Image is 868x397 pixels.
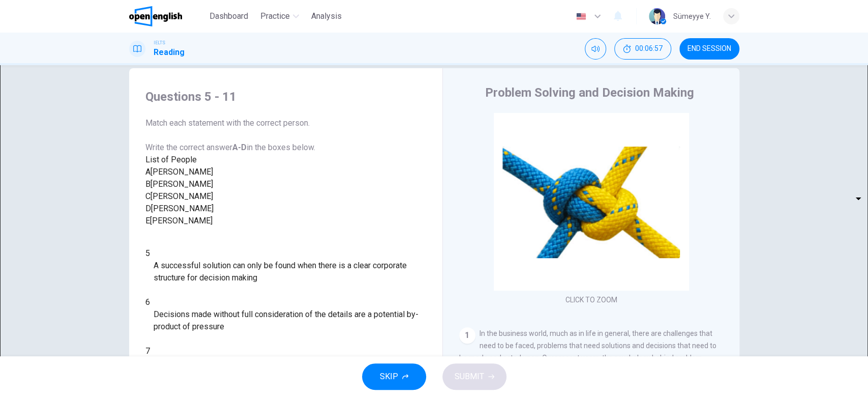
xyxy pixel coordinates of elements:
span: D [145,204,151,213]
span: Analysis [311,10,342,22]
span: 7 [145,346,150,356]
span: [PERSON_NAME] [151,191,213,201]
h4: Problem Solving and Decision Making [485,84,694,101]
img: OpenEnglish logo [129,6,183,26]
button: Dashboard [205,7,252,25]
button: Analysis [307,7,346,25]
button: SKIP [362,363,426,390]
span: A [145,167,151,177]
span: 6 [145,297,150,307]
span: In the business world, much as in life in general, there are challenges that need to be faced, pr... [459,329,724,386]
span: B [145,179,151,189]
div: 1 [459,327,475,344]
h4: Questions 5 - 11 [145,89,426,105]
button: Practice [256,7,303,25]
button: END SESSION [679,38,739,60]
span: Decisions made without full consideration of the details are a potential by-product of pressure [154,308,426,333]
span: END SESSION [687,45,731,53]
span: SKIP [380,370,398,384]
span: [PERSON_NAME] [151,179,213,189]
span: Practice [260,10,290,22]
span: 00:06:57 [635,45,663,53]
span: 5 [145,248,150,258]
a: OpenEnglish logo [129,6,206,26]
h1: Reading [154,46,185,59]
div: Hide [614,38,671,60]
div: Mute [585,38,606,60]
span: List of People [145,155,197,164]
span: Match each statement with the correct person. Write the correct answer in the boxes below. [145,118,315,152]
span: E [145,216,150,225]
span: IELTS [154,39,165,46]
span: [PERSON_NAME] [151,167,213,177]
span: A successful solution can only be found when there is a clear corporate structure for decision ma... [154,260,426,284]
span: [PERSON_NAME] [150,216,213,225]
div: Sümeyye Y. [673,10,711,22]
span: C [145,191,151,201]
img: Profile picture [649,8,665,24]
button: 00:06:57 [614,38,671,60]
b: A-D [232,143,247,152]
span: [PERSON_NAME] [151,204,214,213]
span: Dashboard [209,10,248,22]
img: en [575,13,587,20]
